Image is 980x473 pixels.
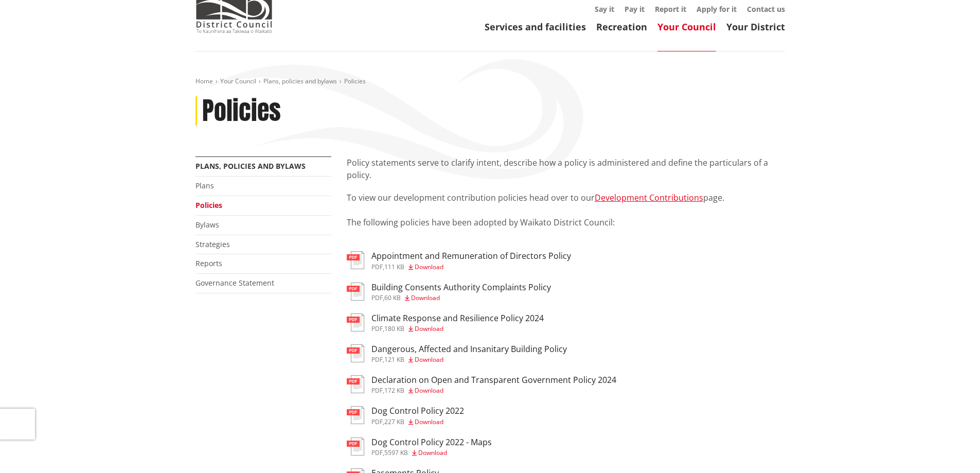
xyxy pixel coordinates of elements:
img: document-pdf.svg [347,251,364,269]
span: 111 KB [384,262,404,271]
div: , [371,295,551,301]
a: Appointment and Remuneration of Directors Policy pdf,111 KB Download [347,251,571,270]
a: Declaration on Open and Transparent Government Policy 2024 pdf,172 KB Download [347,375,616,394]
a: Your District [726,21,785,33]
img: document-pdf.svg [347,406,364,424]
iframe: Messenger Launcher [933,430,970,467]
span: pdf [371,293,383,302]
a: Contact us [747,4,785,14]
span: Download [415,417,443,426]
a: Services and facilities [485,21,586,33]
span: Download [415,324,443,333]
div: , [371,388,616,394]
nav: breadcrumb [195,77,785,86]
span: 5597 KB [384,448,408,457]
span: pdf [371,262,383,271]
p: Policy statements serve to clarify intent, describe how a policy is administered and define the p... [347,156,785,181]
img: document-pdf.svg [347,344,364,362]
a: Development Contributions [595,192,703,203]
a: Dangerous, Affected and Insanitary Building Policy pdf,121 KB Download [347,344,567,363]
span: pdf [371,417,383,426]
a: Home [195,77,213,85]
span: Download [411,293,440,302]
span: pdf [371,355,383,364]
a: Dog Control Policy 2022 - Maps pdf,5597 KB Download [347,437,492,456]
a: Strategies [195,239,230,249]
a: Plans, policies and bylaws [263,77,337,85]
a: Bylaws [195,220,219,230]
p: To view our development contribution policies head over to our page. The following policies have ... [347,191,785,241]
a: Policies [195,200,222,210]
img: document-pdf.svg [347,313,364,331]
a: Your Council [657,21,716,33]
a: Climate Response and Resilience Policy 2024 pdf,180 KB Download [347,313,544,332]
h3: Building Consents Authority Complaints Policy [371,283,551,292]
span: pdf [371,324,383,333]
span: Download [415,355,443,364]
a: Reports [195,258,222,268]
a: Plans, policies and bylaws [195,161,306,171]
img: document-pdf.svg [347,437,364,456]
span: 180 KB [384,324,404,333]
a: Report it [655,4,686,14]
a: Pay it [625,4,645,14]
h3: Dangerous, Affected and Insanitary Building Policy [371,344,567,354]
span: pdf [371,386,383,395]
div: , [371,450,492,456]
a: Dog Control Policy 2022 pdf,227 KB Download [347,406,464,425]
img: document-pdf.svg [347,375,364,393]
div: , [371,419,464,425]
span: Policies [344,77,366,85]
a: Governance Statement [195,278,274,288]
div: , [371,264,571,270]
a: Say it [595,4,614,14]
span: Download [418,448,447,457]
span: 121 KB [384,355,404,364]
h3: Declaration on Open and Transparent Government Policy 2024 [371,375,616,385]
span: Download [415,262,443,271]
a: Building Consents Authority Complaints Policy pdf,60 KB Download [347,283,551,301]
span: 227 KB [384,417,404,426]
h3: Climate Response and Resilience Policy 2024 [371,313,544,323]
a: Recreation [596,21,647,33]
a: Apply for it [697,4,737,14]
a: Your Council [220,77,256,85]
div: , [371,357,567,363]
span: 172 KB [384,386,404,395]
img: document-pdf.svg [347,283,364,301]
div: , [371,326,544,332]
h3: Dog Control Policy 2022 - Maps [371,437,492,447]
h3: Dog Control Policy 2022 [371,406,464,416]
a: Plans [195,181,214,190]
h3: Appointment and Remuneration of Directors Policy [371,251,571,261]
h1: Policies [202,96,281,126]
span: 60 KB [384,293,401,302]
span: Download [415,386,443,395]
span: pdf [371,448,383,457]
